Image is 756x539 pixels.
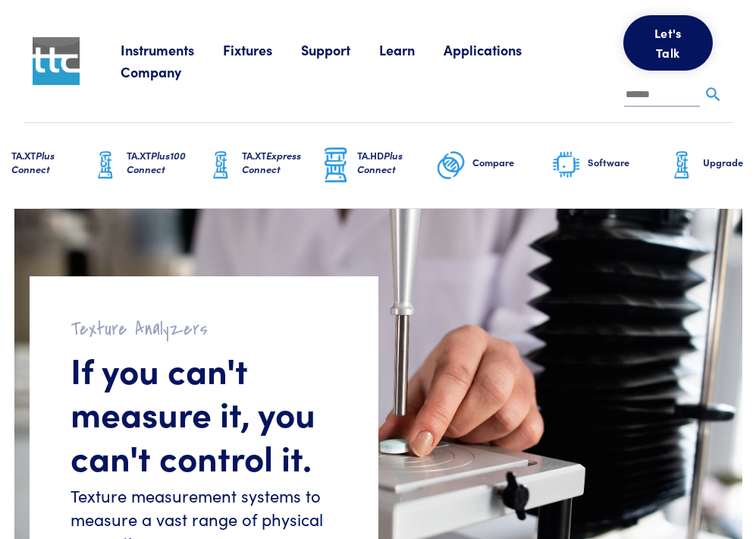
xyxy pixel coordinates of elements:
[121,40,223,59] a: Instruments
[623,15,713,71] button: Let's Talk
[71,348,337,479] h1: If you can't measure it, you can't control it.
[472,156,551,169] h6: Compare
[11,148,55,176] span: Plus Connect
[33,37,80,84] img: ttc_logo_1x1_v1.0.png
[436,123,551,208] a: Compare
[321,146,351,185] img: ta-hd-graphic.png
[90,123,205,208] a: TA.XTPlus100 Connect
[357,148,403,176] span: Plus Connect
[357,149,436,176] h6: TA.HD
[90,147,121,184] img: ta-xt-graphic.png
[127,148,186,176] span: Plus100 Connect
[223,40,301,59] a: Fixtures
[121,62,210,81] a: Company
[551,123,667,208] a: Software
[301,40,379,59] a: Support
[127,149,205,176] h6: TA.XT
[205,147,236,184] img: ta-xt-graphic.png
[242,149,321,176] h6: TA.XT
[242,148,301,176] span: Express Connect
[667,147,697,184] img: ta-xt-graphic.png
[71,317,337,341] h2: Texture Analyzers
[588,156,667,169] h6: Software
[379,40,444,59] a: Learn
[321,123,436,208] a: TA.HDPlus Connect
[11,149,90,176] h6: TA.XT
[205,123,321,208] a: TA.XTExpress Connect
[444,40,551,59] a: Applications
[436,147,466,184] img: compare-graphic.png
[551,150,582,181] img: software-graphic.png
